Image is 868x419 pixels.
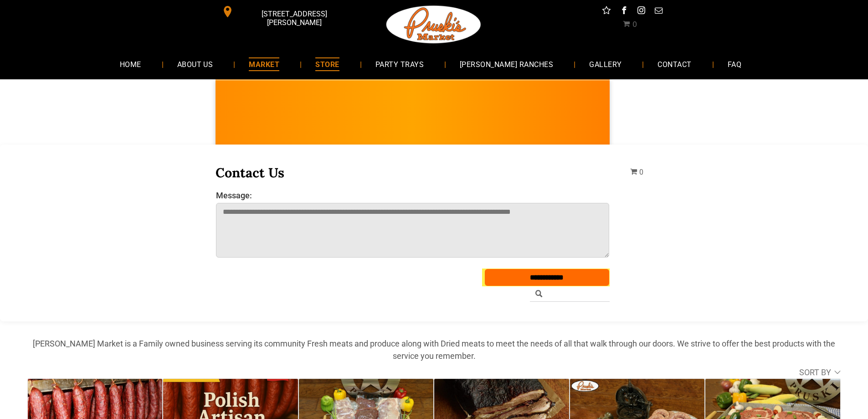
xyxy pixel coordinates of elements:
[635,5,647,19] a: instagram
[216,5,355,19] a: [STREET_ADDRESS][PERSON_NAME]
[618,5,630,19] a: facebook
[652,5,664,19] a: email
[302,52,353,76] a: STORE
[249,57,279,71] span: MARKET
[714,52,755,76] a: FAQ
[164,52,227,76] a: ABOUT US
[216,164,610,181] h3: Contact Us
[106,52,155,76] a: HOME
[644,52,705,76] a: CONTACT
[446,52,567,76] a: [PERSON_NAME] RANCHES
[632,20,637,29] span: 0
[601,5,612,19] a: Social network
[235,5,353,31] span: [STREET_ADDRESS][PERSON_NAME]
[235,52,293,76] a: MARKET
[362,52,437,76] a: PARTY TRAYS
[575,52,635,76] a: GALLERY
[609,120,788,135] span: [PERSON_NAME] MARKET
[216,191,610,200] label: Message:
[639,168,643,176] span: 0
[33,339,835,361] strong: [PERSON_NAME] Market is a Family owned business serving its community Fresh meats and produce alo...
